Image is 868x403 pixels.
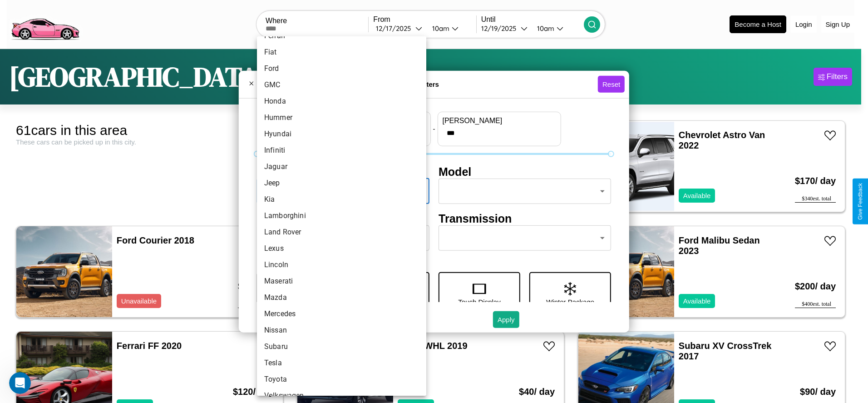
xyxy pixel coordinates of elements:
[257,126,426,142] li: Hyundai
[257,240,426,257] li: Lexus
[257,338,426,355] li: Subaru
[257,159,426,175] li: Jaguar
[257,191,426,208] li: Kia
[257,93,426,109] li: Honda
[257,60,426,77] li: Ford
[257,306,426,322] li: Mercedes
[257,322,426,338] li: Nissan
[257,142,426,159] li: Infiniti
[257,77,426,93] li: GMC
[257,289,426,306] li: Mazda
[257,224,426,240] li: Land Rover
[257,109,426,126] li: Hummer
[257,257,426,273] li: Lincoln
[257,175,426,191] li: Jeep
[9,372,31,394] iframe: Intercom live chat
[257,371,426,388] li: Toyota
[257,273,426,289] li: Maserati
[257,44,426,60] li: Fiat
[857,183,863,220] div: Give Feedback
[257,355,426,371] li: Tesla
[257,208,426,224] li: Lamborghini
